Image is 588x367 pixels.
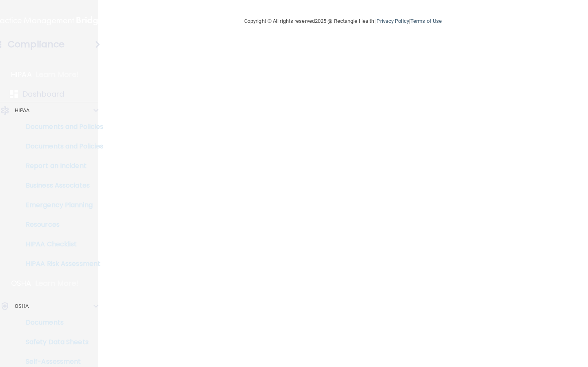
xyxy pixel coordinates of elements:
[5,181,117,190] p: Business Associates
[5,201,117,209] p: Emergency Planning
[5,123,117,131] p: Documents and Policies
[15,106,30,115] p: HIPAA
[5,318,117,327] p: Documents
[36,70,79,80] p: Learn More!
[5,338,117,346] p: Safety Data Sheets
[376,18,409,24] a: Privacy Policy
[23,89,64,99] p: Dashboard
[5,358,117,366] p: Self-Assessment
[5,221,117,229] p: Resources
[194,8,492,34] div: Copyright © All rights reserved 2025 @ Rectangle Health | |
[5,260,117,268] p: HIPAA Risk Assessment
[15,301,29,311] p: OSHA
[5,162,117,170] p: Report an Incident
[11,279,31,288] p: OSHA
[10,90,18,98] img: dashboard.aa5b2476.svg
[410,18,442,24] a: Terms of Use
[36,279,79,288] p: Learn More!
[5,142,117,150] p: Documents and Policies
[10,89,86,99] a: Dashboard
[11,70,32,80] p: HIPAA
[8,39,65,50] h4: Compliance
[5,240,117,248] p: HIPAA Checklist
